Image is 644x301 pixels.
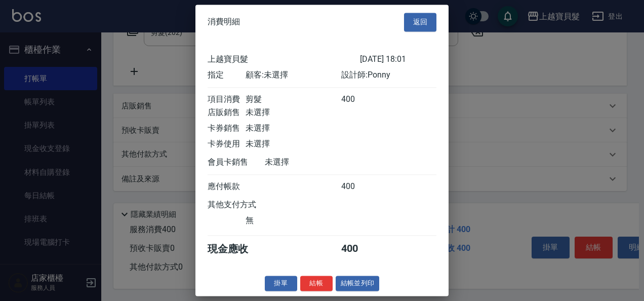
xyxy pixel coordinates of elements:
div: 400 [341,181,379,192]
div: 上越寶貝髮 [208,54,360,65]
span: 消費明細 [208,17,240,27]
button: 掛單 [265,276,297,291]
div: 未選擇 [246,139,341,149]
div: 卡券銷售 [208,123,246,134]
div: 會員卡銷售 [208,157,265,168]
div: 卡券使用 [208,139,246,149]
button: 結帳 [300,276,333,291]
div: 其他支付方式 [208,200,284,210]
div: 無 [246,215,341,226]
div: 應付帳款 [208,181,246,192]
button: 返回 [404,13,436,31]
div: [DATE] 18:01 [360,54,436,65]
div: 顧客: 未選擇 [246,70,341,81]
div: 剪髮 [246,94,341,105]
div: 未選擇 [246,123,341,134]
div: 現金應收 [208,242,265,256]
button: 結帳並列印 [336,276,380,291]
div: 設計師: Ponny [341,70,436,81]
div: 未選擇 [246,107,341,118]
div: 店販銷售 [208,107,246,118]
div: 400 [341,94,379,105]
div: 未選擇 [265,157,360,168]
div: 項目消費 [208,94,246,105]
div: 400 [341,242,379,256]
div: 指定 [208,70,246,81]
